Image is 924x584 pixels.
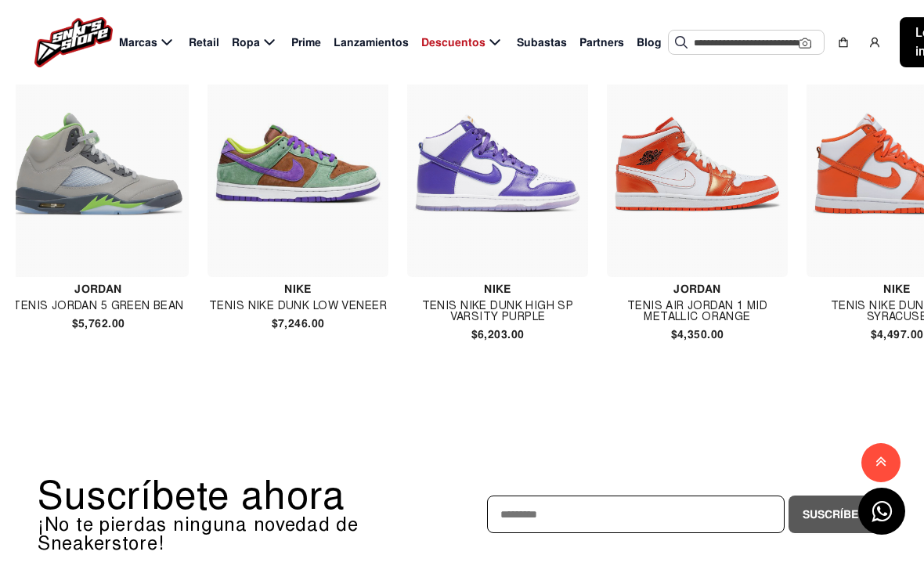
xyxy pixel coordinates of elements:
span: Lanzamientos [334,34,409,51]
img: Cámara [799,37,811,49]
span: Partners [579,34,624,51]
h4: $5,762.00 [8,318,189,329]
img: Tenis Jordan 5 Green Bean [14,80,182,248]
p: Suscríbete ahora [38,476,462,515]
h4: $4,350.00 [607,329,788,340]
h4: $6,203.00 [407,329,588,340]
img: shopping [837,36,850,49]
h4: Tenis Nike Dunk Low Veneer [208,301,388,312]
span: Prime [291,34,321,51]
h4: Nike [208,283,388,294]
h4: Tenis Jordan 5 Green Bean [8,301,189,312]
span: Subastas [517,34,567,51]
button: Suscríbete [789,496,886,533]
span: Retail [189,34,219,51]
img: user [868,36,881,49]
span: Marcas [119,34,157,51]
h4: Nike [407,283,588,294]
img: logo [34,17,113,67]
span: Ropa [232,34,260,51]
img: Buscar [675,36,688,49]
h4: $7,246.00 [208,318,388,329]
h4: Tenis Nike Dunk High Sp Varsity Purple [407,301,588,323]
img: Tenis Air Jordan 1 Mid Metallic Orange [613,80,781,248]
h4: Jordan [607,283,788,294]
img: Tenis Nike Dunk Low Veneer [214,80,382,248]
h4: Tenis Air Jordan 1 Mid Metallic Orange [607,301,788,323]
span: Blog [637,34,662,51]
img: Tenis Nike Dunk High Sp Varsity Purple [413,80,582,248]
span: Descuentos [421,34,485,51]
h4: Jordan [8,283,189,294]
p: ¡No te pierdas ninguna novedad de Sneakerstore! [38,515,462,553]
